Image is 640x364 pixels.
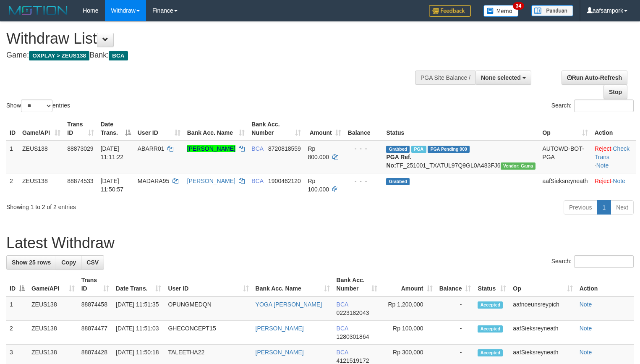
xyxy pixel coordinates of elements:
a: Reject [595,145,611,152]
td: 2 [6,321,28,345]
a: Note [596,162,609,169]
td: TF_251001_TXATUL97Q9GL0A483FJ6 [383,141,539,173]
th: Bank Acc. Number: activate to sort column ascending [333,272,381,296]
img: panduan.png [531,5,573,16]
div: PGA Site Balance / [415,71,475,85]
th: Date Trans.: activate to sort column descending [97,117,134,141]
span: Grabbed [386,178,410,185]
th: Amount: activate to sort column ascending [381,272,436,296]
div: Showing 1 to 2 of 2 entries [6,199,260,211]
a: Reject [595,178,611,184]
td: 88874458 [78,296,112,321]
a: CSV [81,255,104,270]
span: MADARA95 [138,178,169,184]
h4: Game: Bank: [6,51,418,60]
th: Trans ID: activate to sort column ascending [64,117,97,141]
th: Bank Acc. Number: activate to sort column ascending [248,117,304,141]
label: Show entries [6,100,70,112]
th: Game/API: activate to sort column ascending [19,117,64,141]
th: Game/API: activate to sort column ascending [28,272,78,296]
td: aafnoeunsreypich [509,296,576,321]
th: ID: activate to sort column descending [6,272,28,296]
span: PGA Pending [428,146,470,153]
span: Copy 1280301864 to clipboard [337,333,369,340]
a: Note [580,325,592,332]
span: Copy [61,259,76,266]
span: BCA [251,145,263,152]
th: User ID: activate to sort column ascending [165,272,252,296]
td: Rp 100,000 [381,321,436,345]
a: [PERSON_NAME] [256,349,304,356]
a: YOGA [PERSON_NAME] [256,301,322,308]
td: GHECONCEPT15 [165,321,252,345]
select: Showentries [21,100,52,112]
th: Balance [345,117,383,141]
a: Note [580,349,592,356]
span: Copy 0223182043 to clipboard [337,309,369,316]
span: Rp 100.000 [308,178,329,193]
span: Accepted [478,349,503,356]
td: ZEUS138 [19,173,64,197]
span: CSV [86,259,99,266]
td: 1 [6,296,28,321]
span: BCA [251,178,263,184]
a: [PERSON_NAME] [256,325,304,332]
label: Search: [551,100,634,112]
span: Accepted [478,301,503,309]
th: User ID: activate to sort column ascending [134,117,184,141]
td: 1 [6,141,19,173]
span: Show 25 rows [12,259,51,266]
div: - - - [348,144,380,153]
a: Next [611,200,634,215]
span: 34 [513,2,524,10]
td: OPUNGMEDQN [165,296,252,321]
td: - [436,321,475,345]
a: Stop [603,85,627,99]
th: Bank Acc. Name: activate to sort column ascending [252,272,333,296]
input: Search: [574,100,634,112]
button: None selected [475,71,531,85]
span: [DATE] 11:11:22 [101,145,124,160]
span: None selected [481,74,521,81]
td: - [436,296,475,321]
td: [DATE] 11:51:35 [112,296,165,321]
img: Button%20Memo.svg [483,5,519,17]
th: ID [6,117,19,141]
td: Rp 1,200,000 [381,296,436,321]
th: Action [576,272,634,296]
span: OXPLAY > ZEUS138 [29,51,89,60]
td: aafSieksreyneath [509,321,576,345]
img: Feedback.jpg [429,5,471,17]
td: 2 [6,173,19,197]
input: Search: [574,255,634,268]
td: · [591,173,636,197]
th: Op: activate to sort column ascending [539,117,591,141]
td: ZEUS138 [28,321,78,345]
b: PGA Ref. No: [386,154,411,169]
span: ABARR01 [138,145,165,152]
th: Op: activate to sort column ascending [509,272,576,296]
td: aafSieksreyneath [539,173,591,197]
h1: Latest Withdraw [6,235,634,251]
a: Previous [564,200,597,215]
span: Copy 4121519172 to clipboard [337,357,369,364]
a: [PERSON_NAME] [187,145,235,152]
label: Search: [551,255,634,268]
span: Copy 8720818559 to clipboard [268,145,301,152]
td: 88874477 [78,321,112,345]
th: Bank Acc. Name: activate to sort column ascending [184,117,248,141]
span: BCA [337,325,348,332]
span: Accepted [478,325,503,333]
span: Copy 1900462120 to clipboard [268,178,301,184]
span: 88873029 [67,145,93,152]
span: BCA [337,349,348,356]
a: Copy [56,255,81,270]
th: Trans ID: activate to sort column ascending [78,272,112,296]
span: Grabbed [386,146,410,153]
th: Amount: activate to sort column ascending [304,117,344,141]
h1: Withdraw List [6,30,418,47]
th: Status [383,117,539,141]
span: [DATE] 11:50:57 [101,178,124,193]
th: Status: activate to sort column ascending [474,272,509,296]
a: Note [580,301,592,308]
